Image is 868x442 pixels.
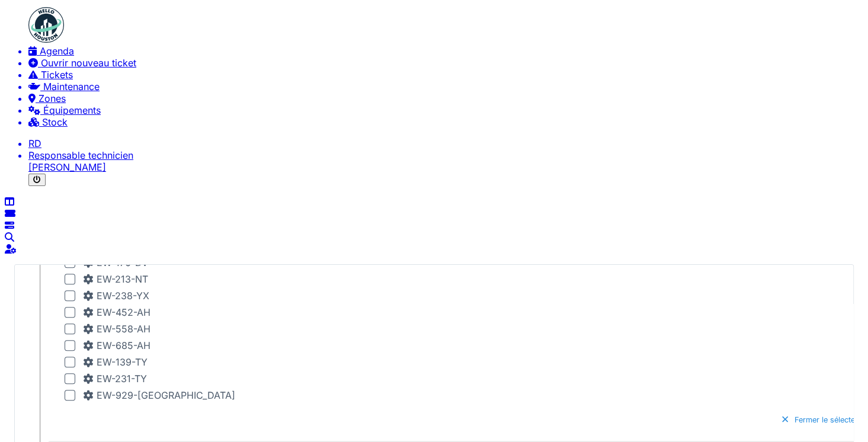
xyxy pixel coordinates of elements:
[28,7,64,43] img: Badge_color-CXgf-gQk.svg
[82,323,150,335] div: EW-558-AH
[82,273,148,285] div: EW-213-NT
[776,413,867,427] div: Fermer le sélecteur
[28,104,863,116] a: Équipements
[43,104,101,116] span: Équipements
[82,389,235,401] div: EW-929-[GEOGRAPHIC_DATA]
[41,57,136,69] span: Ouvrir nouveau ticket
[28,69,863,81] a: Tickets
[28,116,863,128] a: Stock
[82,290,149,302] div: EW-238-YX
[28,81,863,92] a: Maintenance
[28,57,863,69] a: Ouvrir nouveau ticket
[82,356,148,368] div: EW-139-TY
[82,306,150,318] div: EW-452-AH
[43,81,100,92] span: Maintenance
[82,373,147,385] div: EW-231-TY
[39,92,66,104] span: Zones
[28,137,863,149] li: RD
[82,339,150,351] div: EW-685-AH
[28,45,863,57] a: Agenda
[28,149,863,173] li: [PERSON_NAME]
[42,116,68,128] span: Stock
[28,149,863,161] div: Responsable technicien
[28,137,863,173] a: RD Responsable technicien[PERSON_NAME]
[41,69,73,81] span: Tickets
[28,92,863,104] a: Zones
[40,45,74,57] span: Agenda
